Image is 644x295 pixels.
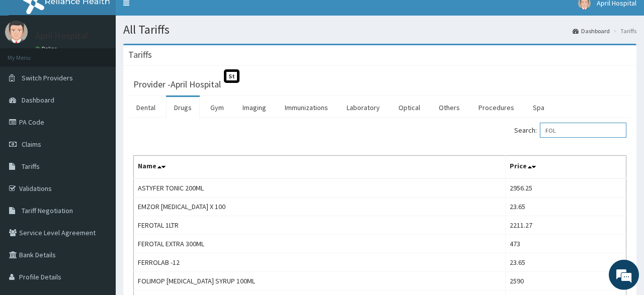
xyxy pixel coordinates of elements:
a: Gym [202,97,232,118]
a: Immunizations [277,97,336,118]
div: Minimize live chat window [165,5,189,29]
span: Tariffs [22,162,40,171]
a: Others [431,97,468,118]
div: Chat with us now [52,56,169,69]
td: FERROLAB -12 [134,253,506,272]
a: Procedures [470,97,522,118]
td: ASTYFER TONIC 200ML [134,178,506,198]
td: 2956.25 [506,178,626,198]
span: Dashboard [22,95,54,105]
td: 23.65 [506,253,626,272]
h1: All Tariffs [123,23,636,36]
td: 23.65 [506,198,626,216]
h3: Provider - April Hospital [133,80,221,89]
li: Tariffs [611,27,636,35]
textarea: Type your message and hit 'Enter' [5,192,192,227]
img: d_794563401_company_1708531726252_794563401 [19,50,41,75]
td: 2211.27 [506,216,626,235]
a: Spa [525,97,552,118]
p: April Hospital [35,31,88,40]
a: Online [35,45,59,52]
td: FOLIMOP [MEDICAL_DATA] SYRUP 100ML [134,272,506,290]
a: Imaging [234,97,274,118]
td: 2590 [506,272,626,290]
a: Dental [128,97,164,118]
span: We're online! [58,85,139,187]
th: Name [134,156,506,179]
input: Search: [540,123,626,138]
label: Search: [514,123,626,138]
span: St [224,69,239,83]
h3: Tariffs [128,50,152,59]
img: User Image [5,21,28,43]
td: 473 [506,235,626,253]
td: EMZOR [MEDICAL_DATA] X 100 [134,198,506,216]
a: Optical [390,97,428,118]
td: FEROTAL EXTRA 300ML [134,235,506,253]
span: Switch Providers [22,73,73,82]
a: Drugs [166,97,200,118]
td: FEROTAL 1LTR [134,216,506,235]
th: Price [506,156,626,179]
span: Tariff Negotiation [22,206,73,215]
a: Laboratory [339,97,388,118]
a: Dashboard [573,27,610,35]
span: Claims [22,140,41,149]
